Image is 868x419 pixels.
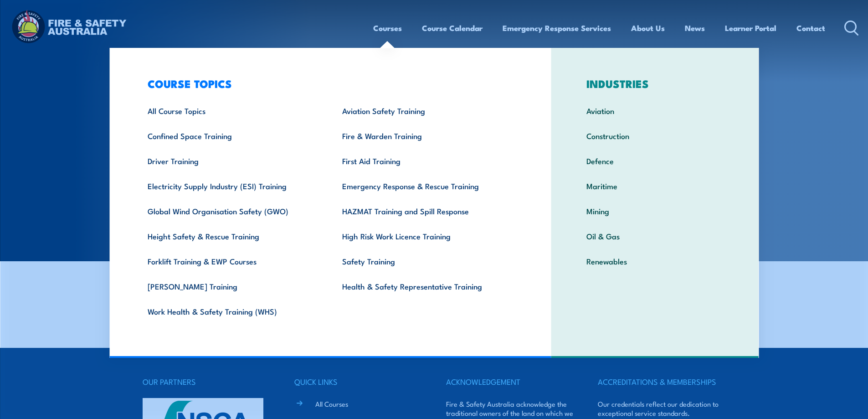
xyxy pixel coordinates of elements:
[446,375,574,388] h4: ACKNOWLEDGEMENT
[572,248,738,274] a: Renewables
[328,123,523,148] a: Fire & Warden Training
[373,16,402,40] a: Courses
[294,375,422,388] h4: QUICK LINKS
[328,198,523,223] a: HAZMAT Training and Spill Response
[572,223,738,248] a: Oil & Gas
[685,16,705,40] a: News
[134,123,328,148] a: Confined Space Training
[134,248,328,274] a: Forklift Training & EWP Courses
[572,77,738,90] h3: INDUSTRIES
[572,98,738,123] a: Aviation
[328,98,523,123] a: Aviation Safety Training
[134,274,328,299] a: [PERSON_NAME] Training
[572,173,738,198] a: Maritime
[134,299,328,324] a: Work Health & Safety Training (WHS)
[143,375,270,388] h4: OUR PARTNERS
[134,77,523,90] h3: COURSE TOPICS
[572,123,738,148] a: Construction
[598,375,725,388] h4: ACCREDITATIONS & MEMBERSHIPS
[796,16,825,40] a: Contact
[134,98,328,123] a: All Course Topics
[328,223,523,248] a: High Risk Work Licence Training
[598,399,725,418] p: Our credentials reflect our dedication to exceptional service standards.
[315,399,348,409] a: All Courses
[134,198,328,223] a: Global Wind Organisation Safety (GWO)
[134,223,328,248] a: Height Safety & Rescue Training
[725,16,776,40] a: Learner Portal
[134,148,328,173] a: Driver Training
[572,198,738,223] a: Mining
[422,16,483,40] a: Course Calendar
[328,148,523,173] a: First Aid Training
[503,16,611,40] a: Emergency Response Services
[328,274,523,299] a: Health & Safety Representative Training
[631,16,665,40] a: About Us
[134,173,328,198] a: Electricity Supply Industry (ESI) Training
[328,248,523,274] a: Safety Training
[572,148,738,173] a: Defence
[328,173,523,198] a: Emergency Response & Rescue Training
